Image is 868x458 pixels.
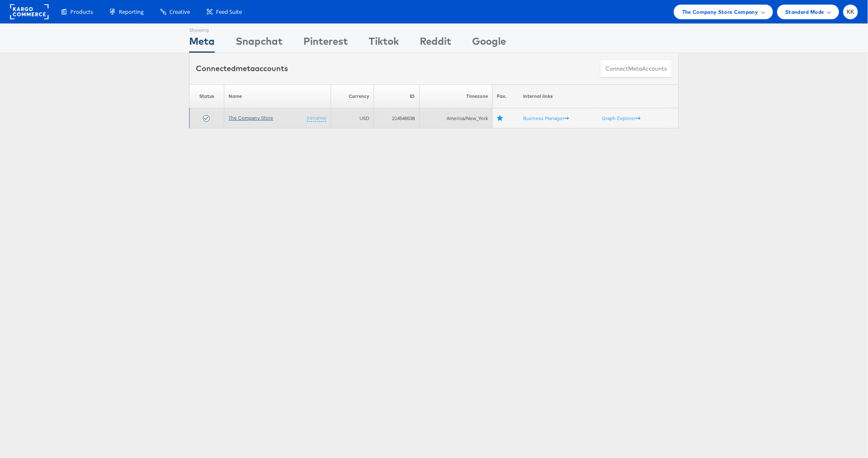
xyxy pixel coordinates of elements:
[374,108,419,128] td: 214548538
[216,8,242,16] span: Feed Suite
[236,64,255,73] span: meta
[419,108,493,128] td: America/New_York
[189,34,215,53] div: Meta
[600,59,672,78] button: ConnectmetaAccounts
[602,115,640,121] a: Graph Explorer
[472,34,506,53] div: Google
[331,108,374,128] td: USD
[224,84,331,108] th: Name
[419,84,493,108] th: Timezone
[420,34,451,53] div: Reddit
[229,115,273,121] a: The Company Store
[523,115,569,121] a: Business Manager
[307,115,326,122] a: (rename)
[331,84,374,108] th: Currency
[236,34,282,53] div: Snapchat
[169,8,190,16] span: Creative
[628,65,642,73] span: meta
[303,34,348,53] div: Pinterest
[369,34,399,53] div: Tiktok
[847,9,855,15] span: KK
[682,8,758,16] span: The Company Store Company
[70,8,93,16] span: Products
[196,63,288,74] div: Connected accounts
[374,84,419,108] th: ID
[190,84,224,108] th: Status
[786,8,824,16] span: Standard Mode
[119,8,144,16] span: Reporting
[189,24,215,34] div: Showing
